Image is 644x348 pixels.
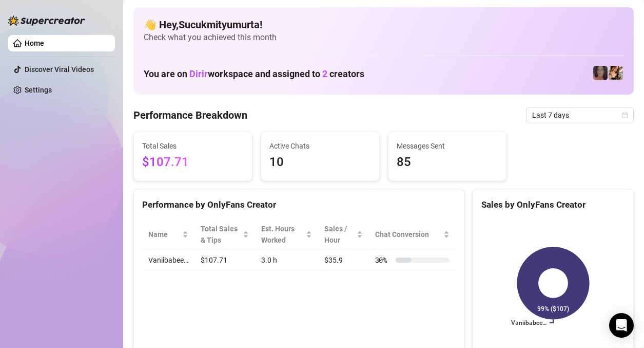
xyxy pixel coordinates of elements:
[322,68,327,79] span: 2
[532,107,628,123] span: Last 7 days
[609,313,634,338] div: Open Intercom Messenger
[255,250,319,270] td: 3.0 h
[397,140,498,152] span: Messages Sent
[25,39,44,47] a: Home
[194,250,255,270] td: $107.71
[148,229,180,240] span: Name
[593,66,608,80] img: Leylamour
[142,153,244,172] span: $107.71
[375,229,441,240] span: Chat Conversion
[142,250,194,270] td: Vaniibabee…
[622,112,628,118] span: calendar
[375,254,392,266] span: 30 %
[481,198,625,212] div: Sales by OnlyFans Creator
[318,250,368,270] td: $35.9
[144,68,364,80] h1: You are on workspace and assigned to creators
[142,140,244,152] span: Total Sales
[397,153,498,172] span: 85
[25,86,52,94] a: Settings
[269,140,371,152] span: Active Chats
[324,223,354,246] span: Sales / Hour
[8,15,85,26] img: logo-BBDzfeDw.svg
[133,108,247,122] h4: Performance Breakdown
[269,153,371,172] span: 10
[142,198,456,212] div: Performance by OnlyFans Creator
[369,219,456,250] th: Chat Conversion
[144,17,623,32] h4: 👋 Hey, Sucukmityumurta !
[318,219,368,250] th: Sales / Hour
[201,223,241,246] span: Total Sales & Tips
[609,66,623,80] img: Vaniibabee
[25,65,94,74] a: Discover Viral Videos
[144,32,623,43] span: Check what you achieved this month
[189,68,208,79] span: Dirir
[142,219,194,250] th: Name
[261,223,304,246] div: Est. Hours Worked
[194,219,255,250] th: Total Sales & Tips
[511,319,547,326] text: Vaniibabee…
